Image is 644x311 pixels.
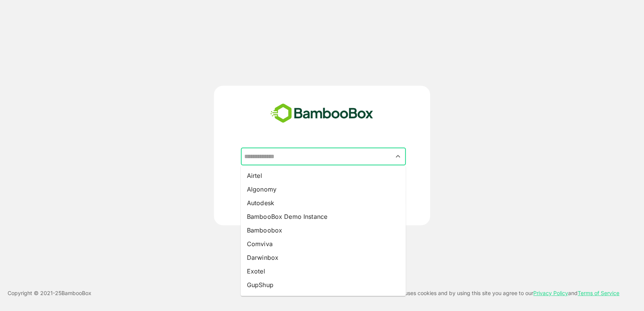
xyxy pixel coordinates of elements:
li: Airtel [241,168,406,182]
li: Bamboobox [241,223,406,237]
a: Privacy Policy [533,290,568,296]
button: Close [393,151,403,162]
p: This site uses cookies and by using this site you agree to our and [383,289,619,298]
img: bamboobox [266,101,377,126]
a: Terms of Service [578,290,619,296]
li: Exotel [241,264,406,278]
p: Copyright © 2021- 25 BambooBox [8,289,91,298]
li: BambooBox Demo Instance [241,209,406,223]
li: LightMetrics [241,291,406,305]
li: Autodesk [241,196,406,209]
li: Darwinbox [241,250,406,264]
li: Algonomy [241,182,406,196]
li: Comviva [241,237,406,250]
li: GupShup [241,278,406,291]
